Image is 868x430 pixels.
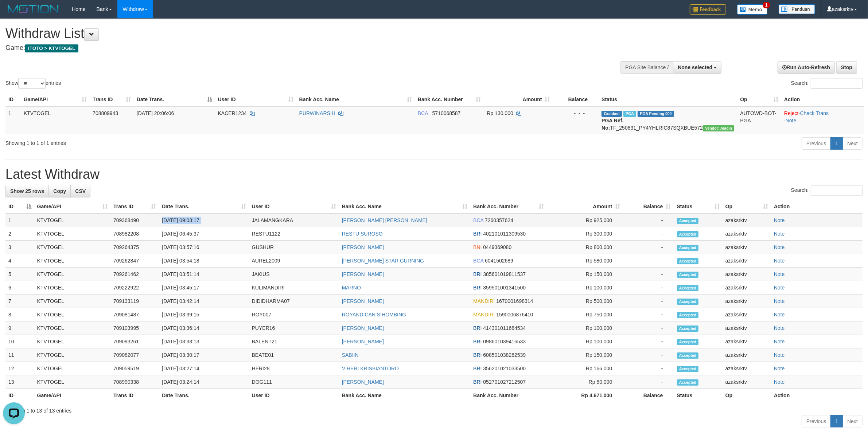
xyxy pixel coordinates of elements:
td: KULIMANDIRI [249,281,339,295]
a: Next [842,137,863,150]
td: 1 [5,106,21,134]
span: Accepted [677,218,699,224]
td: JALAMANGKARA [249,213,339,227]
span: Accepted [677,299,699,305]
th: ID: activate to sort column descending [5,200,34,213]
td: 709264375 [110,241,159,254]
span: Accepted [677,326,699,332]
span: Grabbed [602,111,622,117]
span: CSV [75,188,86,194]
th: Date Trans.: activate to sort column ascending [159,200,249,213]
span: MANDIRI [473,298,495,304]
a: Previous [802,415,831,427]
td: azaksrktv [723,213,771,227]
a: Next [842,415,863,427]
span: BRI [473,352,482,358]
td: KTVTOGEL [34,348,110,362]
div: - - - [556,110,596,117]
span: MANDIRI [473,312,495,317]
td: PUYER16 [249,321,339,335]
span: Copy 1670001698314 to clipboard [496,298,533,304]
td: 12 [5,362,34,375]
td: KTVTOGEL [34,362,110,375]
span: Copy 052701027212507 to clipboard [483,379,526,385]
span: Copy 7260357624 to clipboard [485,217,513,223]
td: JAKIUS [249,268,339,281]
span: Copy 414301011684534 to clipboard [483,325,526,331]
th: Balance [623,389,674,402]
td: [DATE] 03:30:17 [159,348,249,362]
a: [PERSON_NAME] STAR GURNING [342,258,424,264]
td: - [623,241,674,254]
td: BALENT21 [249,335,339,348]
span: Copy 5710068587 to clipboard [432,110,461,116]
td: HERI28 [249,362,339,375]
td: azaksrktv [723,375,771,389]
td: - [623,375,674,389]
a: Note [774,231,785,237]
th: ID [5,93,21,106]
th: Trans ID [110,389,159,402]
div: Showing 1 to 1 of 1 entries [5,137,356,147]
span: None selected [678,64,712,70]
button: None selected [673,61,721,74]
img: Button%20Memo.svg [737,4,768,15]
a: Stop [836,61,857,74]
th: Balance: activate to sort column ascending [623,200,674,213]
td: azaksrktv [723,241,771,254]
select: Showentries [18,78,46,89]
td: 8 [5,308,34,321]
td: RESTU1122 [249,227,339,241]
td: Rp 750,000 [547,308,623,321]
span: Vendor URL: https://payment4.1velocity.biz [703,125,734,131]
img: panduan.png [779,4,815,14]
td: [DATE] 06:45:37 [159,227,249,241]
label: Search: [791,78,863,89]
td: 708982208 [110,227,159,241]
a: ROYANDICAN SIHOMBING [342,312,406,317]
span: Accepted [677,258,699,264]
td: KTVTOGEL [34,321,110,335]
td: 709368490 [110,213,159,227]
td: [DATE] 03:33:13 [159,335,249,348]
a: Note [774,325,785,331]
td: Rp 166,000 [547,362,623,375]
td: [DATE] 09:03:17 [159,213,249,227]
td: 709261462 [110,268,159,281]
td: 709103995 [110,321,159,335]
span: BCA [473,217,483,223]
span: Marked by azaksrktv [623,111,636,117]
th: Trans ID: activate to sort column ascending [110,200,159,213]
td: azaksrktv [723,254,771,268]
td: [DATE] 03:54:18 [159,254,249,268]
td: 10 [5,335,34,348]
span: Accepted [677,366,699,372]
td: - [623,213,674,227]
img: Feedback.jpg [690,4,726,15]
span: Accepted [677,379,699,386]
th: Game/API: activate to sort column ascending [34,200,110,213]
td: DIDIDHARMA07 [249,295,339,308]
span: Copy 385601019811537 to clipboard [483,271,526,277]
a: Note [774,312,785,317]
td: 709222922 [110,281,159,295]
td: - [623,227,674,241]
th: Bank Acc. Name [339,389,470,402]
span: BRI [473,366,482,371]
a: [PERSON_NAME] [342,325,384,331]
span: BCA [418,110,428,116]
span: 1 [763,2,770,8]
a: [PERSON_NAME] [342,379,384,385]
a: Note [774,271,785,277]
td: 3 [5,241,34,254]
td: 709082077 [110,348,159,362]
span: BRI [473,271,482,277]
span: PGA Pending [638,111,674,117]
span: Copy 402101011309530 to clipboard [483,231,526,237]
a: V HERI KRISBIANTORO [342,366,399,371]
td: AUTOWD-BOT-PGA [737,106,781,134]
span: Accepted [677,272,699,278]
span: Copy 608501038262539 to clipboard [483,352,526,358]
th: Op: activate to sort column ascending [737,93,781,106]
td: azaksrktv [723,321,771,335]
